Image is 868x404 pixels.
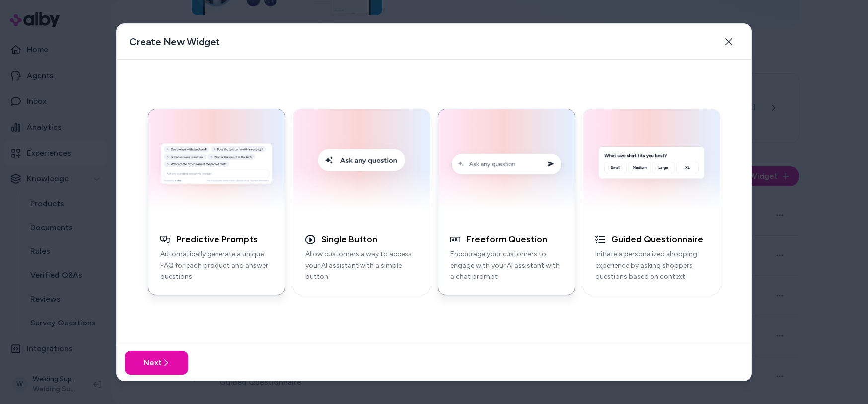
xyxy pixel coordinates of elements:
h3: Single Button [321,234,377,245]
h3: Freeform Question [466,234,547,245]
h2: Create New Widget [129,35,220,49]
img: Generative Q&A Example [154,115,279,216]
button: AI Initial Question ExampleGuided QuestionnaireInitiate a personalized shopping experience by ask... [583,109,720,295]
h3: Predictive Prompts [176,234,258,245]
button: Generative Q&A ExamplePredictive PromptsAutomatically generate a unique FAQ for each product and ... [148,109,285,295]
img: AI Initial Question Example [589,115,714,216]
p: Initiate a personalized shopping experience by asking shoppers questions based on context [595,249,708,283]
button: Conversation Prompt ExampleFreeform QuestionEncourage your customers to engage with your AI assis... [438,109,575,295]
img: Single Button Embed Example [299,115,424,216]
img: Conversation Prompt Example [444,115,569,216]
h3: Guided Questionnaire [611,234,703,245]
button: Single Button Embed ExampleSingle ButtonAllow customers a way to access your AI assistant with a ... [293,109,430,295]
p: Allow customers a way to access your AI assistant with a simple button [305,249,418,283]
p: Encourage your customers to engage with your AI assistant with a chat prompt [450,249,563,283]
button: Next [125,351,188,375]
p: Automatically generate a unique FAQ for each product and answer questions [160,249,273,283]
